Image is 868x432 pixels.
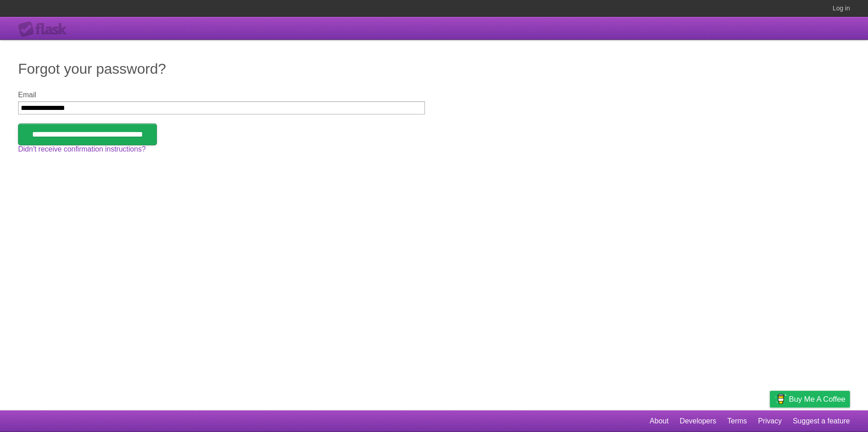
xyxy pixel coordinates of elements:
[774,391,787,407] img: Buy me a coffee
[18,145,146,153] a: Didn't receive confirmation instructions?
[727,413,747,430] a: Terms
[758,413,782,430] a: Privacy
[793,413,850,430] a: Suggest a feature
[789,391,845,407] span: Buy me a coffee
[18,91,425,99] label: Email
[18,58,850,80] h1: Forgot your password?
[650,413,669,430] a: About
[18,21,72,38] div: Flask
[679,413,716,430] a: Developers
[770,391,850,408] a: Buy me a coffee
